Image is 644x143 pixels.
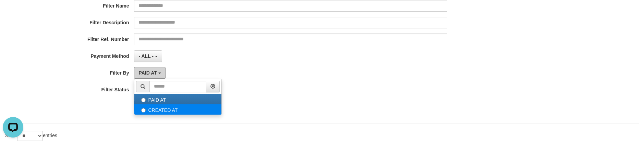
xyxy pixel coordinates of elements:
label: CREATED AT [134,104,221,115]
label: PAID AT [134,94,221,104]
button: Open LiveChat chat widget [3,3,23,23]
button: PAID AT [134,67,165,79]
select: Showentries [17,131,43,141]
input: CREATED AT [141,108,146,113]
span: - ALL - [138,53,154,59]
span: PAID AT [138,70,157,76]
button: - ALL - [134,50,162,62]
input: PAID AT [141,98,146,102]
label: Show entries [5,131,57,141]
